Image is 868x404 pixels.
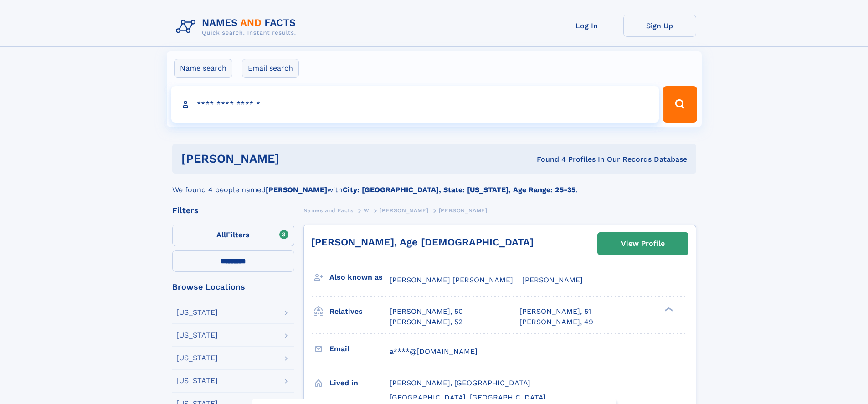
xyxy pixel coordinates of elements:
div: Browse Locations [172,283,294,291]
button: Search Button [663,86,697,123]
h1: [PERSON_NAME] [181,153,408,164]
a: W [364,205,370,216]
a: [PERSON_NAME], 50 [390,307,463,317]
a: [PERSON_NAME], 49 [519,317,593,327]
span: [PERSON_NAME] [380,207,428,214]
div: Found 4 Profiles In Our Records Database [408,154,687,164]
label: Name search [174,59,232,78]
img: Logo Names and Facts [172,15,303,39]
span: [PERSON_NAME], [GEOGRAPHIC_DATA] [390,378,530,387]
span: W [364,207,370,214]
a: [PERSON_NAME], 52 [390,317,462,327]
a: [PERSON_NAME], 51 [519,307,591,317]
span: [PERSON_NAME] [439,207,488,214]
span: All [216,230,226,239]
div: [US_STATE] [176,332,218,339]
a: Log In [550,15,623,37]
label: Email search [242,59,299,78]
h3: Lived in [329,375,390,391]
a: View Profile [598,233,688,255]
span: [GEOGRAPHIC_DATA], [GEOGRAPHIC_DATA] [390,393,546,402]
span: [PERSON_NAME] [522,276,583,284]
div: [US_STATE] [176,377,218,384]
label: Filters [172,225,294,246]
h3: Also known as [329,270,390,285]
div: [US_STATE] [176,309,218,316]
div: View Profile [621,233,665,254]
input: search input [171,86,659,123]
h3: Email [329,341,390,357]
div: ❯ [663,307,673,312]
b: City: [GEOGRAPHIC_DATA], State: [US_STATE], Age Range: 25-35 [343,185,575,194]
h3: Relatives [329,304,390,319]
span: [PERSON_NAME] [PERSON_NAME] [390,276,513,284]
div: We found 4 people named with . [172,174,696,195]
b: [PERSON_NAME] [266,185,327,194]
div: [US_STATE] [176,354,218,362]
a: [PERSON_NAME] [380,205,428,216]
a: Names and Facts [303,205,354,216]
a: [PERSON_NAME], Age [DEMOGRAPHIC_DATA] [311,236,534,248]
a: Sign Up [623,15,696,37]
div: Filters [172,206,294,215]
